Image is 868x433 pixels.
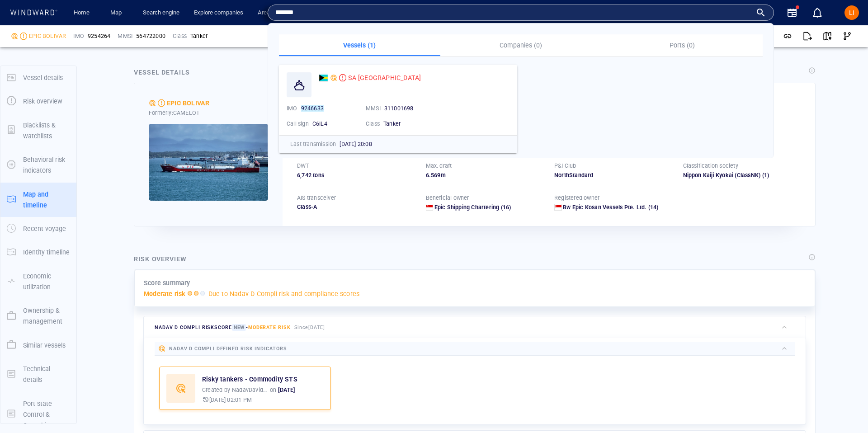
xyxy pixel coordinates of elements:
[348,74,421,81] span: SA [GEOGRAPHIC_DATA]
[0,126,76,134] a: Blacklists & watchlists
[0,248,76,256] a: Identity timeline
[817,26,837,46] button: View on map
[208,288,360,299] p: Due to Nadav D Compli risk and compliance scores
[683,171,801,179] div: Nippon Kaiji Kyokai (ClassNK)
[29,32,66,40] div: EPIC BOLIVAR
[340,141,372,147] span: [DATE] 20:08
[426,194,469,202] p: Beneficial owner
[830,392,861,426] iframe: Chat
[434,204,500,211] span: Epic Shipping Chartering
[607,40,757,51] p: Ports (0)
[683,162,738,170] p: Classification society
[23,189,70,211] p: Map and timeline
[0,160,76,169] a: Behavioral risk indicators
[297,171,415,179] div: 6,742 tons
[339,74,346,81] div: High risk
[366,104,381,113] p: MMSI
[136,32,165,40] div: 564722000
[144,278,190,288] p: Score summary
[149,99,156,107] div: Nadav D Compli defined risk: moderate risk
[23,305,70,327] p: Ownership & management
[297,162,309,170] p: DWT
[446,40,596,51] p: Companies (0)
[254,5,296,21] a: Area analysis
[0,357,76,392] button: Technical details
[0,224,76,233] a: Recent voyage
[23,247,70,258] p: Identity timeline
[73,32,84,40] p: IMO
[173,32,187,40] p: Class
[20,33,27,40] div: Moderate risk
[290,140,336,148] p: Last transmission
[563,204,646,211] span: Bw Epic Kosan Vessels Pte. Ltd.
[0,148,76,183] button: Behavioral risk indicators
[11,33,18,40] div: Nadav D Compli defined risk: moderate risk
[23,398,70,431] p: Port state Control & Casualties
[0,240,76,264] button: Identity timeline
[0,217,76,240] button: Recent voyage
[0,334,76,357] button: Similar vessels
[0,97,76,105] a: Risk overview
[434,203,511,212] a: Epic Shipping Chartering (16)
[426,162,452,170] p: Max. draft
[301,105,324,112] mark: 9246633
[23,96,62,107] p: Risk overview
[366,120,380,128] p: Class
[297,203,317,210] span: Class-A
[554,171,672,179] div: NorthStandard
[0,183,76,217] button: Map and timeline
[190,32,208,40] div: Tanker
[563,203,658,212] a: Bw Epic Kosan Vessels Pte. Ltd. (14)
[169,346,287,352] span: Nadav D Compli defined risk indicators
[812,7,823,18] div: Notification center
[0,195,76,203] a: Map and timeline
[287,104,297,113] p: IMO
[0,89,76,113] button: Risk overview
[441,172,446,179] span: m
[70,5,93,21] a: Home
[0,73,76,81] a: Vessel details
[23,340,66,351] p: Similar vessels
[797,26,817,46] button: Export report
[23,120,70,142] p: Blacklists & watchlists
[232,386,268,394] p: NadavDavidson2
[683,171,761,179] div: Nippon Kaiji Kyokai (ClassNK)
[0,369,76,378] a: Technical details
[384,105,414,112] span: 311001698
[0,277,76,285] a: Economic utilization
[23,72,63,83] p: Vessel details
[139,5,183,21] a: Search engine
[0,409,76,418] a: Port state Control & Casualties
[297,194,336,202] p: AIS transceiver
[232,324,246,331] span: New
[167,98,209,108] div: EPIC BOLIVAR
[118,32,132,40] p: MMSI
[319,72,421,83] a: SA [GEOGRAPHIC_DATA]
[383,120,438,128] div: Tanker
[202,374,297,385] a: Risky tankers - Commodity STS
[0,113,76,148] button: Blacklists & watchlists
[23,271,70,293] p: Economic utilization
[278,386,295,394] p: [DATE]
[23,154,70,176] p: Behavioral risk indicators
[0,264,76,299] button: Economic utilization
[190,5,247,21] button: Explore companies
[202,386,295,394] p: Created by on
[294,325,325,330] span: Since [DATE]
[107,5,128,21] a: Map
[88,32,110,40] span: 9254264
[0,340,76,349] a: Similar vessels
[0,311,76,320] a: Ownership & management
[837,26,857,46] button: Visual Link Analysis
[348,72,421,83] span: SA OCEANIA
[312,120,327,127] span: C6IL4
[0,299,76,334] button: Ownership & management
[284,40,435,51] p: Vessels (1)
[0,66,76,89] button: Vessel details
